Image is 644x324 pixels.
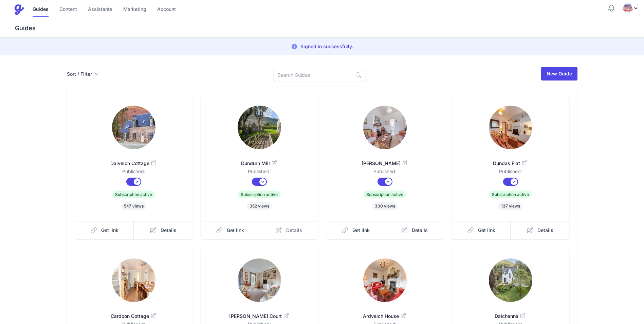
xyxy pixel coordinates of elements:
a: Dundas Flat [463,152,558,168]
span: Details [537,227,553,234]
h3: Guides [14,24,644,32]
a: Guides [33,2,49,17]
img: 28xhyi617ymghlmhesjcmx3mk57g [238,106,281,149]
a: Details [511,221,569,239]
img: Guestive Guides [14,4,24,15]
a: Get link [75,221,134,239]
span: Subscription active [112,191,155,198]
span: Dalveich Cottage [86,160,182,167]
input: Search Guides [274,69,352,81]
span: Get link [101,227,118,234]
div: Profile Menu [622,3,639,14]
img: ate6fsqwm1sm0mzw7n2ix7xpe8cq [238,258,281,302]
a: Assistants [88,2,112,17]
a: Ardveich House [337,305,433,321]
a: Cardoon Cottage [86,305,182,321]
a: Marketing [123,2,146,17]
a: Get link [452,221,511,239]
a: Dalveich Cottage [86,152,182,168]
img: iuojdlzbi14e4l6988odosh3wmi1 [363,258,407,302]
a: [PERSON_NAME] Court [211,305,307,321]
span: Get link [227,227,244,234]
span: Get link [352,227,370,234]
img: jdtybwo7j0y09u4raefszbtg7te8 [622,3,633,14]
span: Subscription active [364,191,406,198]
span: 300 views [372,202,398,210]
span: Get link [478,227,495,234]
a: Dundurn Mill [211,152,307,168]
p: Signed in successfully. [300,43,353,50]
dd: Published: [337,168,433,178]
button: Notifications [607,4,615,12]
span: 137 views [498,202,523,210]
img: ekebnbopqsyfre3ijni7t0wqkiq4 [112,106,155,149]
a: Content [59,2,77,17]
span: Ardveich House [337,313,433,320]
span: 352 views [247,202,272,210]
img: nqia4o3ywhwkvnxfpq8qac06u0fg [489,106,532,149]
span: Details [161,227,177,234]
a: Account [157,2,176,17]
span: 547 views [121,202,146,210]
dd: Published: [86,168,182,178]
span: Dalchenna [463,313,558,320]
a: New Guide [541,67,577,80]
span: Subscription active [489,191,532,198]
dd: Published: [211,168,307,178]
a: Get link [201,221,260,239]
img: 637owozl5i22sag6rjggo514cldy [363,106,407,149]
span: Cardoon Cottage [86,313,182,320]
a: Details [259,221,318,239]
a: [PERSON_NAME] [337,152,433,168]
img: u2xb4h2jr2b9xtycmgswuqi6c61z [489,258,532,302]
span: Dundas Flat [463,160,558,167]
a: Get link [326,221,385,239]
dd: Published: [463,168,558,178]
span: Details [412,227,428,234]
span: Subscription active [238,191,280,198]
button: Sort / Filter [67,71,99,77]
span: Details [286,227,302,234]
a: Details [134,221,192,239]
span: [PERSON_NAME] Court [211,313,307,320]
a: Details [385,221,444,239]
a: Dalchenna [463,305,558,321]
span: [PERSON_NAME] [337,160,433,167]
span: Dundurn Mill [211,160,307,167]
img: kjo5p7clyic57wnnkei55kwq0jou [112,258,155,302]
